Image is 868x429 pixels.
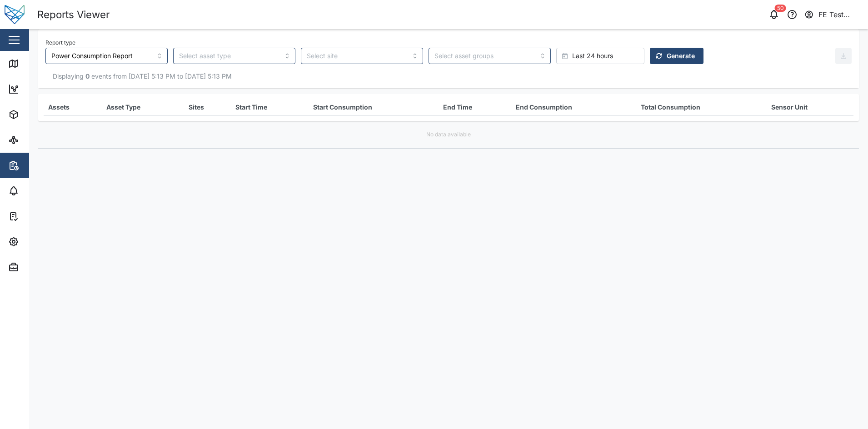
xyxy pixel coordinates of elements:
th: Asset Type [102,99,184,115]
div: Dashboard [24,84,65,94]
div: Sites [24,135,45,145]
th: Sites [184,99,231,115]
input: Select asset type [173,48,295,64]
div: Reports [24,160,55,170]
div: Displaying events from [DATE] 5:13 PM to [DATE] 5:13 PM [45,71,852,81]
span: Generate [667,48,695,64]
input: Select site [301,48,423,64]
div: 50 [775,5,786,12]
span: Last 24 hours [572,48,613,64]
div: Tasks [24,211,49,221]
button: Generate [650,48,703,64]
th: Start Time [231,99,309,115]
th: Sensor Unit [767,99,853,115]
div: Reports Viewer [37,7,110,23]
th: Start Consumption [309,99,439,115]
div: Map [24,59,44,69]
strong: 0 [85,72,90,80]
button: Last 24 hours [556,48,644,64]
div: Settings [24,237,56,247]
div: Alarms [24,186,52,196]
div: No data available [426,130,471,139]
label: Report type [45,40,75,46]
th: End Time [439,99,511,115]
div: Admin [24,262,50,272]
th: Assets [44,99,102,115]
th: Total Consumption [636,99,767,115]
input: Choose a Report Type [45,48,168,64]
button: FE Test Admin [804,8,861,21]
input: Select asset groups [434,52,534,60]
div: FE Test Admin [818,9,860,20]
img: Main Logo [5,5,25,25]
th: End Consumption [511,99,636,115]
div: Assets [24,110,52,120]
